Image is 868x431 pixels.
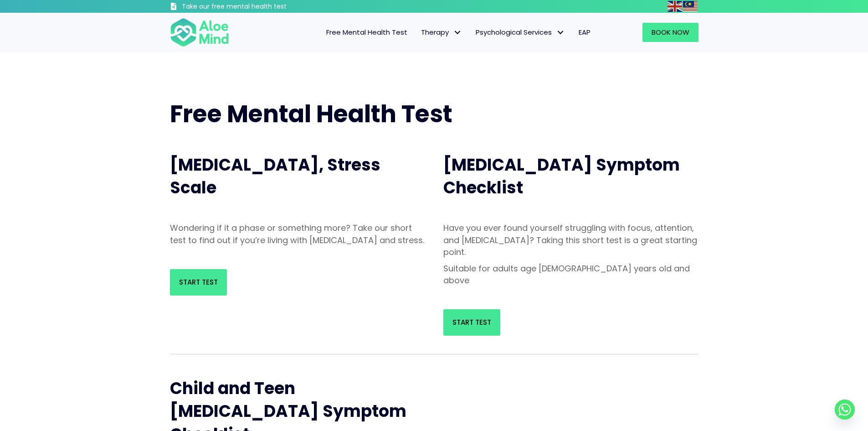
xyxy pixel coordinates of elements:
[443,153,680,199] span: [MEDICAL_DATA] Symptom Checklist
[683,1,699,11] a: Malay
[421,27,462,37] span: Therapy
[469,23,572,42] a: Psychological ServicesPsychological Services: submenu
[579,27,591,37] span: EAP
[652,27,689,37] span: Book Now
[170,2,335,13] a: Take our free mental health test
[554,26,567,39] span: Psychological Services: submenu
[668,1,682,12] img: en
[241,23,597,42] nav: Menu
[452,317,491,327] span: Start Test
[170,269,227,296] a: Start Test
[170,97,452,130] span: Free Mental Health Test
[443,309,500,336] a: Start Test
[326,27,407,37] span: Free Mental Health Test
[668,1,683,11] a: English
[319,23,414,42] a: Free Mental Health Test
[476,27,565,37] span: Psychological Services
[835,400,855,420] a: Whatsapp
[443,263,699,286] p: Suitable for adults age [DEMOGRAPHIC_DATA] years old and above
[170,17,229,47] img: Aloe mind Logo
[683,1,698,12] img: ms
[572,23,597,42] a: EAP
[170,153,380,199] span: [MEDICAL_DATA], Stress Scale
[170,222,425,246] p: Wondering if it a phase or something more? Take our short test to find out if you’re living with ...
[182,2,335,11] h3: Take our free mental health test
[443,222,699,258] p: Have you ever found yourself struggling with focus, attention, and [MEDICAL_DATA]? Taking this sh...
[414,23,469,42] a: TherapyTherapy: submenu
[179,277,218,287] span: Start Test
[451,26,464,39] span: Therapy: submenu
[642,23,699,42] a: Book Now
